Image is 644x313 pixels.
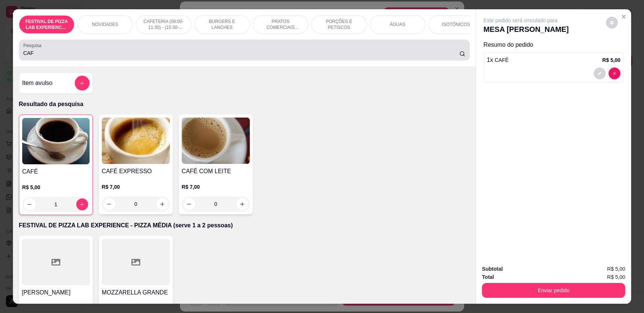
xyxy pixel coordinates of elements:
[102,288,170,297] h4: MOZZARELLA GRANDE
[22,184,90,191] p: R$ 5,00
[19,221,470,230] p: FESTIVAL DE PIZZA LAB EXPERIENCE - PIZZA MÉDIA (serve 1 a 2 pessoas)
[607,273,625,281] span: R$ 5,00
[482,274,494,280] strong: Total
[201,19,244,30] p: BURGERS E LANCHES
[482,266,503,272] strong: Subtotal
[487,56,509,65] p: 1 x
[608,67,620,79] button: decrease-product-quantity
[22,288,90,297] h4: [PERSON_NAME]
[23,49,460,57] input: Pesquisa
[182,183,250,191] p: R$ 7,00
[259,19,302,30] p: PRATOS COMERCIAIS (11:30-15:30)
[102,118,170,164] img: product-image
[102,167,170,176] h4: CAFÉ EXPRESSO
[483,40,624,49] p: Resumo do pedido
[75,76,90,90] button: add-separate-item
[482,283,625,298] button: Enviar pedido
[237,198,248,210] button: increase-product-quantity
[318,19,360,30] p: PORÇÕES E PETISCOS
[182,167,250,176] h4: CAFÉ COM LEITE
[76,198,88,210] button: increase-product-quantity
[142,19,185,30] p: CAFETERIA (08:00-11:30) - (15:30-18:00)
[24,198,36,210] button: decrease-product-quantity
[495,57,509,63] span: CAFÉ
[483,17,568,24] p: Este pedido será vinculado para
[602,56,620,64] p: R$ 5,00
[22,167,90,176] h4: CAFÉ
[442,22,470,27] p: ISOTÔNICOS
[483,24,568,34] p: MESA [PERSON_NAME]
[92,22,118,27] p: NOVIDADES
[102,183,170,191] p: R$ 7,00
[22,118,90,164] img: product-image
[157,198,168,210] button: increase-product-quantity
[606,17,618,29] button: decrease-product-quantity
[22,79,53,88] h4: Item avulso
[607,265,625,273] span: R$ 5,00
[25,19,68,30] p: FESTIVAL DE PIZZA LAB EXPERIENCE - PIZZA MÉDIA (serve 1 a 2 pessoas)
[182,118,250,164] img: product-image
[103,198,115,210] button: decrease-product-quantity
[594,67,606,79] button: decrease-product-quantity
[183,198,195,210] button: decrease-product-quantity
[19,100,470,109] p: Resultado da pesquisa
[618,11,630,23] button: Close
[23,42,44,49] label: Pesquisa
[390,22,405,27] p: ÁGUAS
